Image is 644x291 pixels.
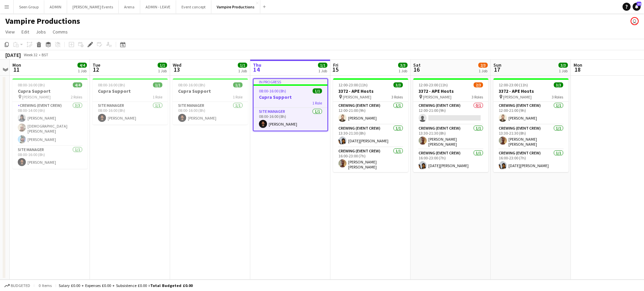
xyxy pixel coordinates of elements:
app-card-role: Crewing (Event Crew)1/113:30-21:30 (8h)[DATE][PERSON_NAME] [333,125,408,147]
span: 1/1 [158,63,167,68]
span: Week 32 [22,52,39,57]
button: Arena [119,0,140,13]
app-card-role: Crewing (Event Crew)1/116:00-23:00 (7h)[PERSON_NAME] [PERSON_NAME] [333,147,408,172]
button: Vampire Productions [211,0,260,13]
span: Wed [173,62,181,68]
span: 3 Roles [472,94,483,99]
span: 08:00-16:00 (8h) [259,88,286,93]
h3: 3372 - APE Hosts [333,88,408,94]
span: Sun [493,62,501,68]
span: 14 [252,66,261,73]
app-card-role: Crewing (Event Crew)1/112:00-21:00 (9h)[PERSON_NAME] [333,102,408,125]
div: 1 Job [479,68,487,73]
span: [PERSON_NAME] [503,94,532,99]
div: In progress [254,79,327,84]
app-card-role: Crewing (Event Crew)1/113:30-21:30 (8h)[PERSON_NAME] [PERSON_NAME] [493,125,569,149]
div: 1 Job [318,68,327,73]
span: 1/1 [238,63,247,68]
app-card-role: Crewing (Event Crew)0/112:00-21:00 (9h) [413,102,488,125]
h3: 3372 - APE Hosts [413,88,488,94]
app-job-card: 08:00-16:00 (8h)1/1Cupra Support1 RoleSite Manager1/108:00-16:00 (8h)[PERSON_NAME] [173,78,248,125]
app-job-card: 12:00-23:00 (11h)2/33372 - APE Hosts [PERSON_NAME]3 RolesCrewing (Event Crew)0/112:00-21:00 (9h) ... [413,78,488,172]
span: 15 [332,66,338,73]
span: Mon [12,62,21,68]
a: Comms [50,27,70,36]
app-job-card: 12:00-23:00 (11h)3/33372 - APE Hosts [PERSON_NAME]3 RolesCrewing (Event Crew)1/112:00-21:00 (9h)[... [333,78,408,172]
span: Jobs [36,29,46,35]
span: 12:00-23:00 (11h) [499,82,528,87]
div: [DATE] [5,52,21,58]
span: Total Budgeted £0.00 [150,283,193,288]
span: [PERSON_NAME] [423,94,451,99]
span: 1 Role [153,94,162,99]
h3: Cupra Support [254,94,327,100]
app-card-role: Crewing (Event Crew)1/116:00-23:00 (7h)[DATE][PERSON_NAME] [493,149,569,172]
h3: Cupra Support [173,88,248,94]
div: 1 Job [158,68,167,73]
span: 1/1 [233,82,243,87]
app-user-avatar: Andrew Boatright [631,17,639,25]
app-job-card: 08:00-16:00 (8h)1/1Cupra Support1 RoleSite Manager1/108:00-16:00 (8h)[PERSON_NAME] [93,78,168,125]
span: Budgeted [11,283,30,288]
span: Sat [413,62,421,68]
span: Thu [253,62,261,68]
h3: Cupra Support [12,88,88,94]
span: 3 Roles [552,94,563,99]
a: View [3,27,17,36]
span: 18 [573,66,582,73]
span: 1/1 [153,82,162,87]
span: Comms [53,29,68,35]
app-job-card: 08:00-16:00 (8h)4/4Cupra Support [PERSON_NAME]2 RolesCrewing (Event Crew)3/308:00-14:00 (6h)[PERS... [12,78,88,169]
span: 13 [172,66,181,73]
app-card-role: Crewing (Event Crew)1/116:00-23:00 (7h)[DATE][PERSON_NAME] [413,149,488,172]
span: 3/3 [398,63,408,68]
a: 10 [633,3,641,11]
app-card-role: Site Manager1/108:00-16:00 (8h)[PERSON_NAME] [173,102,248,125]
span: 2 Roles [71,94,82,99]
span: 08:00-16:00 (8h) [18,82,45,87]
div: BST [42,52,48,57]
span: 1/1 [313,88,322,93]
app-job-card: In progress08:00-16:00 (8h)1/1Cupra Support1 RoleSite Manager1/108:00-16:00 (8h)[PERSON_NAME] [253,78,328,131]
span: 1 Role [312,100,322,105]
button: ADMIN [44,0,67,13]
app-card-role: Site Manager1/108:00-16:00 (8h)[PERSON_NAME] [93,102,168,125]
a: Jobs [33,27,49,36]
div: 1 Job [78,68,87,73]
span: 16 [412,66,421,73]
span: 3/3 [554,82,563,87]
div: Salary £0.00 + Expenses £0.00 + Subsistence £0.00 = [59,283,193,288]
span: 3/3 [558,63,568,68]
span: 1 Role [233,94,243,99]
span: Fri [333,62,338,68]
app-card-role: Site Manager1/108:00-16:00 (8h)[PERSON_NAME] [12,146,88,169]
span: 08:00-16:00 (8h) [178,82,205,87]
span: 12:00-23:00 (11h) [419,82,448,87]
span: 12 [92,66,100,73]
button: Seen Group [14,0,44,13]
button: [PERSON_NAME] Events [67,0,119,13]
app-card-role: Crewing (Event Crew)3/308:00-14:00 (6h)[PERSON_NAME][DEMOGRAPHIC_DATA][PERSON_NAME][PERSON_NAME] [12,102,88,146]
span: 2/3 [478,63,488,68]
span: 10 [637,2,641,6]
span: [PERSON_NAME] [22,94,51,99]
span: 0 items [37,283,53,288]
span: 12:00-23:00 (11h) [338,82,368,87]
div: 1 Job [238,68,247,73]
span: 1/1 [318,63,327,68]
h3: 3372 - APE Hosts [493,88,569,94]
span: 17 [492,66,501,73]
div: 1 Job [559,68,568,73]
div: 1 Job [398,68,407,73]
span: 11 [11,66,21,73]
span: Mon [574,62,582,68]
span: 2/3 [474,82,483,87]
span: View [5,29,15,35]
a: Edit [19,27,32,36]
button: ADMIN - LEAVE [140,0,176,13]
